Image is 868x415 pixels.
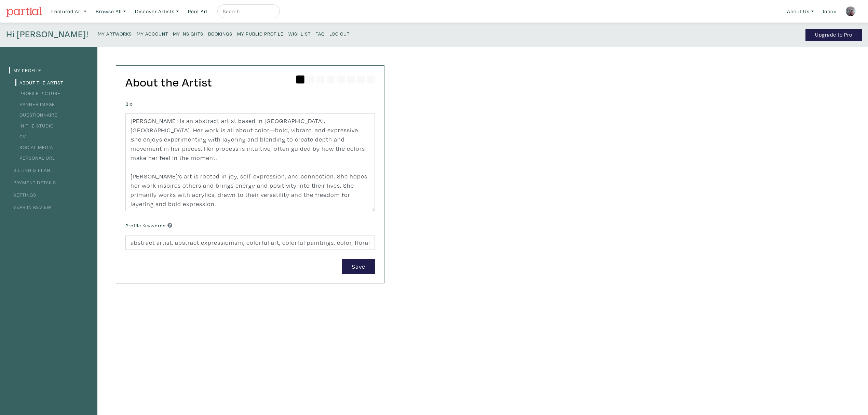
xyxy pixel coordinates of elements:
[805,29,862,41] a: Upgrade to Pro
[98,29,132,38] a: My Artworks
[15,155,55,161] a: Personal URL
[132,4,182,18] a: Discover Artists
[208,29,232,38] a: Bookings
[784,4,817,18] a: About Us
[98,30,132,37] small: My Artworks
[315,29,325,38] a: FAQ
[15,90,60,96] a: Profile Picture
[125,236,375,250] input: Comma-separated keywords that best describe you and your work.
[845,6,856,16] img: phpThumb.php
[137,30,168,37] small: My Account
[329,29,350,38] a: Log Out
[222,7,273,16] input: Search
[125,113,375,211] textarea: [PERSON_NAME] is an abstract artist based in [GEOGRAPHIC_DATA], [GEOGRAPHIC_DATA]. Her work is al...
[173,29,203,38] a: My Insights
[15,144,53,150] a: Social Media
[15,79,63,86] a: About the Artist
[9,204,51,210] a: Year in Review
[820,4,839,18] a: Inbox
[9,179,56,186] a: Payment Details
[9,167,50,173] a: Billing & Plan
[125,75,375,90] h2: About the Artist
[15,111,57,118] a: Questionnaire
[6,29,89,41] h4: Hi [PERSON_NAME]!
[15,101,55,107] a: Banner Image
[288,30,311,37] small: Wishlist
[93,4,129,18] a: Browse All
[137,29,168,38] a: My Account
[185,4,211,18] a: Rent Art
[15,122,54,129] a: In the Studio
[9,67,41,73] a: My Profile
[173,30,203,37] small: My Insights
[315,30,325,37] small: FAQ
[288,29,311,38] a: Wishlist
[9,191,36,198] a: Settings
[237,30,284,37] small: My Public Profile
[48,4,90,18] a: Featured Art
[125,100,133,108] label: Bio
[15,133,26,139] a: CV
[208,30,232,37] small: Bookings
[329,30,350,37] small: Log Out
[237,29,284,38] a: My Public Profile
[125,222,172,229] label: Profile Keywords
[342,259,375,274] button: Save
